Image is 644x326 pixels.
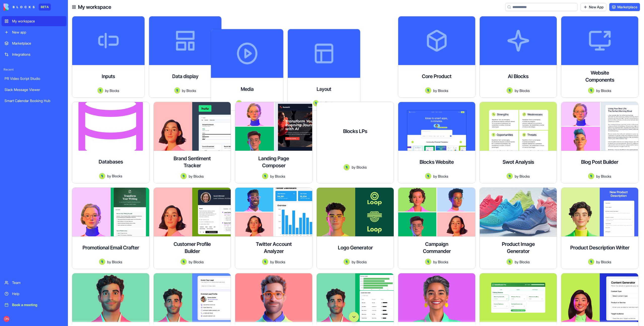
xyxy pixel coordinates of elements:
[275,259,285,265] span: Blocks
[519,174,530,179] span: Blocks
[420,158,454,166] h4: Blocks Website
[316,187,394,269] a: Logo GeneratorAvatarbyBlocks
[425,87,431,93] img: Avatar
[2,300,66,310] a: Book a meeting
[479,102,557,183] a: Swot AnalysisAvatarbyBlocks
[349,312,359,322] button: Scroll to bottom
[172,73,198,80] h4: Data display
[601,174,611,179] span: Blocks
[601,259,611,265] span: Blocks
[352,165,355,170] span: by
[99,158,123,165] h4: Databases
[12,280,63,285] div: Team
[105,88,109,93] span: by
[153,102,231,183] a: Brand Sentiment TrackerAvatarbyBlocks
[193,174,204,179] span: Blocks
[2,38,66,48] a: Marketplace
[398,187,475,269] a: Campaign CommanderAvatarbyBlocks
[254,241,294,255] h4: Twitter Account Analyzer
[507,259,513,265] img: Avatar
[338,244,373,251] h4: Logo Generator
[519,259,530,265] span: Blocks
[2,96,66,106] a: Smart Calendar Booking Hub
[236,100,242,106] img: Avatar
[344,164,350,170] img: Avatar
[12,41,63,46] div: Marketplace
[2,16,66,26] a: My workspace
[182,88,185,93] span: by
[438,174,448,179] span: Blocks
[570,244,629,251] h4: Product Description Writer
[189,259,192,265] span: by
[425,173,431,179] img: Avatar
[5,76,63,81] div: PR Video Script Studio
[580,69,620,83] h4: Website Components
[325,101,335,106] span: Blocks
[508,73,529,80] h4: AI Blocks
[433,88,437,93] span: by
[316,16,394,98] a: LayoutAvatarbyBlocksLaunch
[2,49,66,59] a: Integrations
[313,100,319,106] img: Avatar
[12,291,63,296] div: Help
[321,101,324,106] span: by
[98,87,103,93] img: Avatar
[172,155,212,169] h4: Brand Sentiment Tracker
[78,4,111,11] h4: My workspace
[186,88,196,93] span: Blocks
[102,73,115,80] h4: Inputs
[99,173,105,179] img: Avatar
[244,101,247,106] span: by
[515,174,518,179] span: by
[275,174,285,179] span: Blocks
[5,87,63,92] div: Slack Message Viewer
[2,74,66,84] a: PR Video Script Studio
[112,259,122,265] span: Blocks
[479,187,557,269] a: Product Image GeneratorAvatarbyBlocks
[352,259,355,265] span: by
[601,88,611,93] span: Blocks
[270,174,274,179] span: by
[515,88,518,93] span: by
[153,16,231,98] a: Data displayAvatarbyBlocks
[107,173,111,179] span: by
[109,88,119,93] span: Blocks
[39,4,51,11] div: BETA
[596,88,600,93] span: by
[515,259,518,265] span: by
[4,4,51,11] a: BETA
[503,158,534,166] h4: Swot Analysis
[12,302,63,307] div: Book a meeting
[596,174,600,179] span: by
[588,87,594,93] img: Avatar
[181,173,187,179] img: Avatar
[12,52,63,57] div: Integrations
[2,289,66,299] a: Help
[99,259,105,265] img: Avatar
[433,174,437,179] span: by
[172,241,212,255] h4: Customer Profile Builder
[596,259,600,265] span: by
[561,16,638,98] a: Website ComponentsAvatarbyBlocks
[4,316,10,322] span: DN
[417,241,457,255] h4: Campaign Commander
[262,173,268,179] img: Avatar
[2,85,66,95] a: Slack Message Viewer
[561,187,638,269] a: Product Description WriterAvatarbyBlocks
[433,259,437,265] span: by
[438,88,448,93] span: Blocks
[83,244,139,251] h4: Promotional Email Crafter
[581,158,618,166] h4: Blog Post Builder
[588,259,594,265] img: Avatar
[189,174,192,179] span: by
[235,102,312,183] a: Landing Page ComposerAvatarbyBlocks
[2,68,66,72] span: Recent
[588,173,594,179] img: Avatar
[174,87,180,93] img: Avatar
[425,259,431,265] img: Avatar
[72,187,149,269] a: Promotional Email CrafterAvatarbyBlocks
[12,30,63,35] div: New app
[343,128,367,135] h4: Blocks LPs
[2,27,66,37] a: New app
